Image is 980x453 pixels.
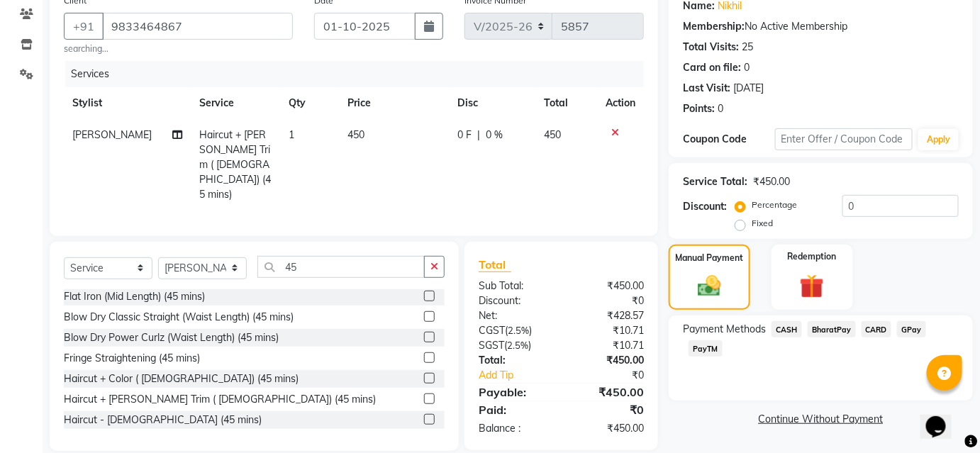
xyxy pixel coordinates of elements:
[689,340,723,357] span: PayTM
[289,128,294,141] span: 1
[468,353,562,368] div: Total:
[862,321,892,337] span: CARD
[683,174,747,189] div: Service Total:
[920,396,966,439] iframe: chat widget
[479,257,511,272] span: Total
[788,250,837,263] label: Redemption
[64,310,294,325] div: Blow Dry Classic Straight (Waist Length) (45 mins)
[468,421,562,436] div: Balance :
[479,324,505,337] span: CGST
[64,371,299,386] div: Haircut + Color ( [DEMOGRAPHIC_DATA]) (45 mins)
[577,368,655,383] div: ₹0
[468,338,562,353] div: ( )
[683,322,766,337] span: Payment Methods
[200,128,272,201] span: Haircut + [PERSON_NAME] Trim ( [DEMOGRAPHIC_DATA]) (45 mins)
[683,81,730,96] div: Last Visit:
[808,321,856,337] span: BharatPay
[561,401,655,418] div: ₹0
[64,43,293,55] small: searching...
[772,321,802,337] span: CASH
[675,252,743,264] label: Manual Payment
[347,128,364,141] span: 450
[457,128,472,142] span: 0 F
[64,13,104,40] button: +91
[64,330,279,345] div: Blow Dry Power Curlz (Waist Length) (45 mins)
[64,413,262,427] div: Haircut - [DEMOGRAPHIC_DATA] (45 mins)
[683,60,741,75] div: Card on file:
[561,293,655,308] div: ₹0
[64,351,200,366] div: Fringe Straightening (45 mins)
[561,353,655,368] div: ₹450.00
[479,339,504,352] span: SGST
[339,87,448,119] th: Price
[683,40,739,55] div: Total Visits:
[468,308,562,323] div: Net:
[544,128,561,141] span: 450
[683,19,959,34] div: No Active Membership
[468,293,562,308] div: Discount:
[561,308,655,323] div: ₹428.57
[486,128,503,142] span: 0 %
[280,87,339,119] th: Qty
[683,132,775,147] div: Coupon Code
[64,392,376,407] div: Haircut + [PERSON_NAME] Trim ( [DEMOGRAPHIC_DATA]) (45 mins)
[683,101,715,116] div: Points:
[449,87,536,119] th: Disc
[65,61,655,87] div: Services
[753,174,790,189] div: ₹450.00
[683,19,745,34] div: Membership:
[742,40,753,55] div: 25
[561,279,655,293] div: ₹450.00
[561,421,655,436] div: ₹450.00
[691,273,728,300] img: _cash.svg
[561,384,655,401] div: ₹450.00
[672,412,970,427] a: Continue Without Payment
[102,13,293,40] input: Search by Name/Mobile/Email/Code
[468,279,562,293] div: Sub Total:
[718,101,723,116] div: 0
[744,60,750,75] div: 0
[477,128,480,142] span: |
[733,81,764,96] div: [DATE]
[72,128,152,141] span: [PERSON_NAME]
[597,87,644,119] th: Action
[468,323,562,338] div: ( )
[64,289,205,304] div: Flat Iron (Mid Length) (45 mins)
[775,128,913,150] input: Enter Offer / Coupon Code
[535,87,597,119] th: Total
[64,87,191,119] th: Stylist
[468,368,577,383] a: Add Tip
[683,199,727,214] div: Discount:
[191,87,280,119] th: Service
[918,129,959,150] button: Apply
[897,321,926,337] span: GPay
[468,384,562,401] div: Payable:
[257,256,425,278] input: Search or Scan
[468,401,562,418] div: Paid:
[508,325,529,336] span: 2.5%
[561,323,655,338] div: ₹10.71
[792,272,832,302] img: _gift.svg
[752,198,797,211] label: Percentage
[561,338,655,353] div: ₹10.71
[752,217,773,230] label: Fixed
[507,340,528,351] span: 2.5%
